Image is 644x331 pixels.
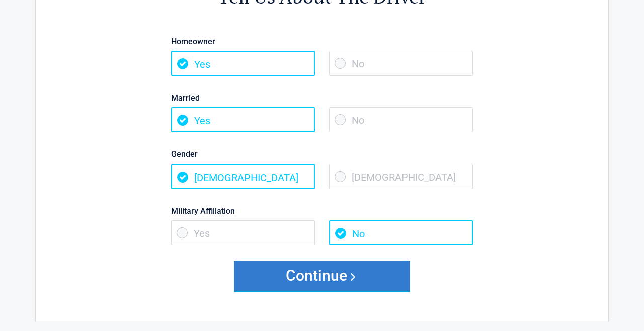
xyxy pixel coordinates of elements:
[171,107,315,132] span: Yes
[171,51,315,76] span: Yes
[329,107,473,132] span: No
[171,164,315,189] span: [DEMOGRAPHIC_DATA]
[171,204,473,218] label: Military Affiliation
[329,51,473,76] span: No
[329,220,473,245] span: No
[329,164,473,189] span: [DEMOGRAPHIC_DATA]
[171,91,473,105] label: Married
[171,35,473,48] label: Homeowner
[234,261,410,291] button: Continue
[171,147,473,161] label: Gender
[171,220,315,245] span: Yes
